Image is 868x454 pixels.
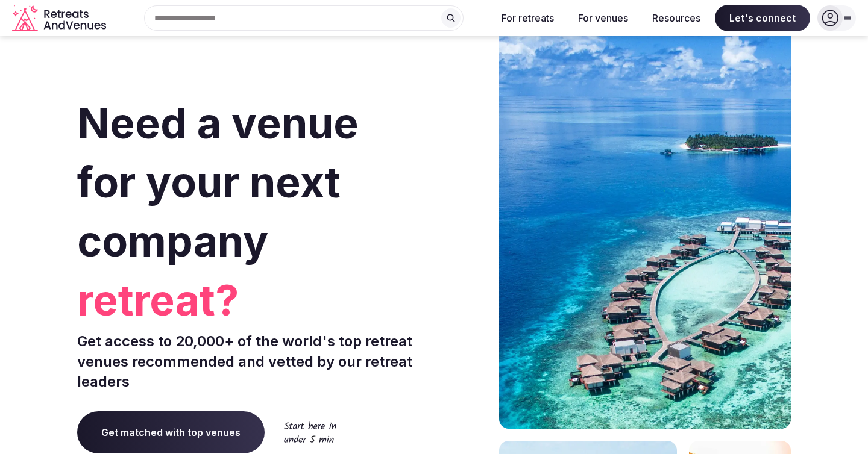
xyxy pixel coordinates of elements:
[12,5,108,32] a: Visit the homepage
[12,5,108,32] svg: Retreats and Venues company logo
[568,5,638,31] button: For venues
[284,421,336,443] img: Start here in under 5 min
[77,331,429,392] p: Get access to 20,000+ of the world's top retreat venues recommended and vetted by our retreat lea...
[77,411,265,453] a: Get matched with top venues
[715,5,810,31] span: Let's connect
[492,5,564,31] button: For retreats
[77,271,429,330] span: retreat?
[643,5,710,31] button: Resources
[77,98,359,267] span: Need a venue for your next company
